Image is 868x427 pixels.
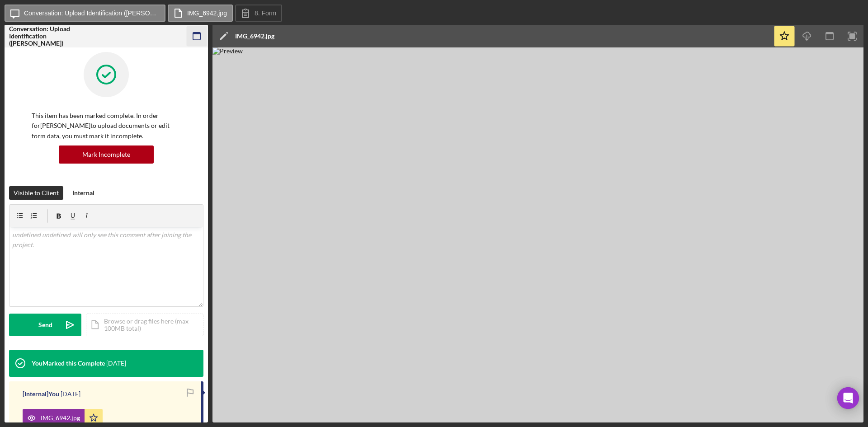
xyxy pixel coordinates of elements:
[82,145,130,164] div: Mark Incomplete
[32,111,181,141] p: This item has been marked complete. In order for [PERSON_NAME] to upload documents or edit form d...
[41,414,80,422] div: IMG_6942.jpg
[72,186,94,200] div: Internal
[59,145,154,164] button: Mark Incomplete
[187,9,227,17] label: IMG_6942.jpg
[23,409,103,427] button: IMG_6942.jpg
[106,360,126,367] time: 2025-09-02 19:35
[9,314,81,336] button: Send
[68,186,99,200] button: Internal
[24,9,160,17] label: Conversation: Upload Identification ([PERSON_NAME])
[212,47,863,422] img: Preview
[255,9,276,17] label: 8. Form
[9,25,72,47] div: Conversation: Upload Identification ([PERSON_NAME])
[168,5,233,22] button: IMG_6942.jpg
[61,390,80,398] time: 2025-09-02 19:35
[32,360,105,367] div: You Marked this Complete
[23,390,59,398] div: [Internal] You
[837,387,859,409] div: Open Intercom Messenger
[5,5,165,22] button: Conversation: Upload Identification ([PERSON_NAME])
[235,5,282,22] button: 8. Form
[9,186,63,200] button: Visible to Client
[235,33,274,40] div: IMG_6942.jpg
[14,186,59,200] div: Visible to Client
[38,314,52,336] div: Send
